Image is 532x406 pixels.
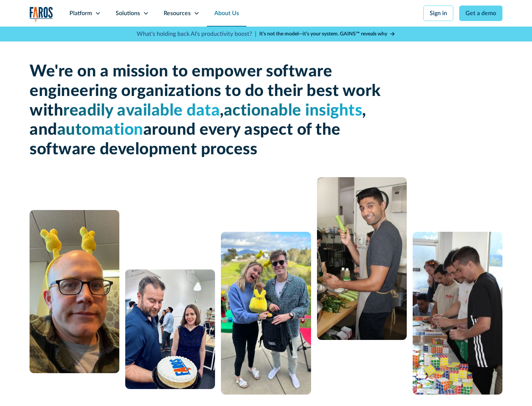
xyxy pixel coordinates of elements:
[30,210,119,373] img: A man with glasses and a bald head wearing a yellow bunny headband.
[459,6,502,21] a: Get a demo
[137,30,256,38] p: What's holding back AI's productivity boost? |
[116,9,140,18] div: Solutions
[63,103,220,119] span: readily available data
[259,30,395,38] a: It’s not the model—it’s your system. GAINS™ reveals why
[30,7,53,22] a: home
[30,7,53,22] img: Logo of the analytics and reporting company Faros.
[259,31,387,37] strong: It’s not the model—it’s your system. GAINS™ reveals why
[413,232,502,395] img: 5 people constructing a puzzle from Rubik's cubes
[423,6,453,21] a: Sign in
[224,103,362,119] span: actionable insights
[57,122,143,138] span: automation
[221,232,311,395] img: A man and a woman standing next to each other.
[30,62,384,159] h1: We're on a mission to empower software engineering organizations to do their best work with , , a...
[164,9,191,18] div: Resources
[317,177,407,340] img: man cooking with celery
[69,9,92,18] div: Platform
